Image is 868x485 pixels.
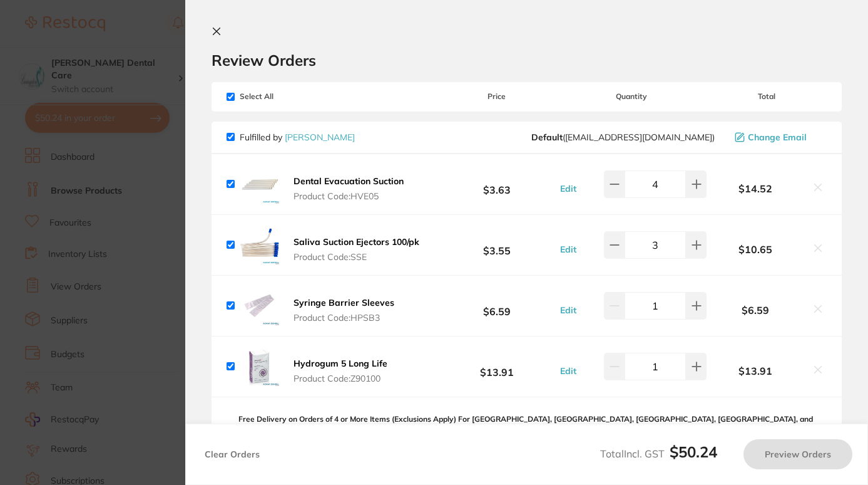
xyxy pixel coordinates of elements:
[201,439,263,469] button: Clear Orders
[290,175,407,202] button: Dental Evacuation Suction Product Code:HVE05
[600,447,717,460] span: Total Incl. GST
[240,225,280,265] img: NW45NHd1cg
[290,236,423,263] button: Saliva Suction Ejectors 100/pk Product Code:SSE
[227,92,352,101] span: Select All
[743,439,852,469] button: Preview Orders
[556,92,707,101] span: Quantity
[670,442,717,461] b: $50.24
[294,313,394,323] span: Product Code: HPSB3
[290,297,398,323] button: Syringe Barrier Sleeves Product Code:HPSB3
[707,244,804,255] b: $10.65
[437,172,557,196] b: $3.63
[240,286,280,326] img: dnc4ajNxdQ
[294,175,404,187] b: Dental Evacuation Suction
[294,358,387,369] b: Hydrogum 5 Long Life
[240,132,355,142] p: Fulfilled by
[731,132,827,143] button: Change Email
[707,305,804,316] b: $6.59
[707,92,827,101] span: Total
[212,51,842,70] h2: Review Orders
[437,233,557,256] b: $3.55
[285,132,355,143] a: [PERSON_NAME]
[294,252,419,262] span: Product Code: SSE
[707,183,804,194] b: $14.52
[437,92,557,101] span: Price
[294,191,404,201] span: Product Code: HVE05
[707,365,804,377] b: $13.91
[294,236,419,248] b: Saliva Suction Ejectors 100/pk
[437,355,557,378] b: $13.91
[437,294,557,317] b: $6.59
[294,373,387,383] span: Product Code: Z90100
[556,365,580,377] button: Edit
[294,297,394,308] b: Syringe Barrier Sleeves
[240,164,280,204] img: YnFjaTNmaw
[290,358,391,384] button: Hydrogum 5 Long Life Product Code:Z90100
[531,132,563,143] b: Default
[556,305,580,316] button: Edit
[556,244,580,255] button: Edit
[531,132,715,142] span: save@adamdental.com.au
[238,415,827,469] p: Free Delivery on Orders of 4 or More Items (Exclusions Apply) For [GEOGRAPHIC_DATA], [GEOGRAPHIC_...
[748,132,807,142] span: Change Email
[240,347,280,387] img: N3BjYnpjZw
[556,183,580,194] button: Edit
